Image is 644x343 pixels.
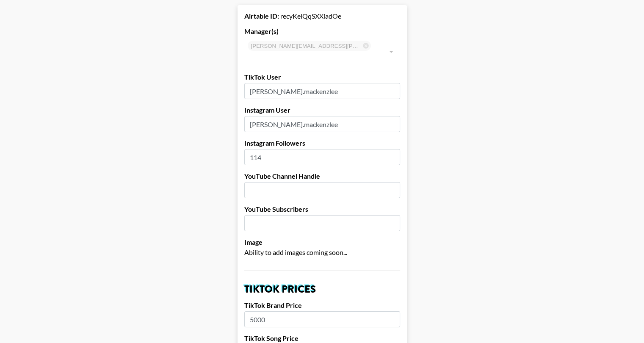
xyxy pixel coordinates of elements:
[244,27,400,36] label: Manager(s)
[244,238,400,246] label: Image
[244,172,400,180] label: YouTube Channel Handle
[244,106,400,114] label: Instagram User
[244,73,400,81] label: TikTok User
[244,205,400,213] label: YouTube Subscribers
[244,334,400,343] label: TikTok Song Price
[244,12,279,20] strong: Airtable ID:
[244,301,400,310] label: TikTok Brand Price
[244,139,400,147] label: Instagram Followers
[244,248,347,256] span: Ability to add images coming soon...
[244,12,400,20] div: recyKelQqSXXiadOe
[244,284,400,294] h2: TikTok Prices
